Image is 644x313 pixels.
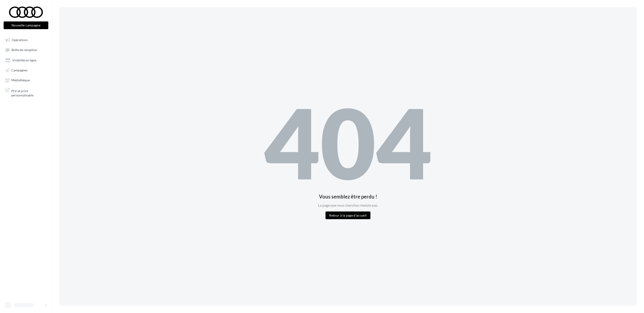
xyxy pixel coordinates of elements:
span: PLV et print personnalisable [11,88,46,98]
button: Retour à la page d'accueil [325,211,370,219]
button: Nouvelle campagne [4,21,48,29]
div: Vous semblez être perdu ! [264,194,432,199]
a: Campagnes [3,66,49,74]
span: Boîte de réception [12,48,37,52]
span: Visibilité en ligne [12,58,36,62]
span: Campagnes [11,68,28,72]
div: La page que vous cherchez n'existe pas. [264,203,432,208]
a: Boîte de réception [3,46,49,54]
a: Médiathèque [3,76,49,84]
span: Médiathèque [11,78,30,82]
span: Opérations [12,38,28,42]
a: PLV et print personnalisable [3,86,49,99]
a: Visibilité en ligne [3,56,49,64]
div: 404 [264,94,432,191]
a: Opérations [3,36,49,44]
